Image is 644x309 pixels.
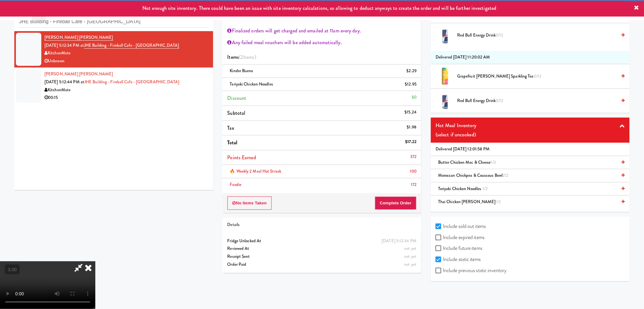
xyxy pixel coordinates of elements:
[44,57,208,65] div: Unknown
[411,181,417,189] div: 172
[503,172,509,178] span: 2/2
[481,186,488,192] span: -1/2
[230,182,242,188] span: Foodie
[227,237,417,245] div: Fridge Unlocked At
[227,245,417,253] div: Reviewed At
[410,168,417,175] div: 100
[496,32,503,38] span: 0/12
[227,139,238,146] span: Total
[227,253,417,261] div: Receipt Sent
[243,53,254,61] ng-pluralize: items
[436,246,443,251] input: Include future items
[44,49,208,57] div: KitchenMate
[19,16,208,28] input: Search vision orders
[436,222,486,231] label: Include sold out items
[436,185,625,193] div: Teriyaki Chicken Noodles-1/2
[227,38,417,47] div: Any failed meal vouchers will be added automatically.
[436,266,506,275] label: Include previous static inventory
[227,154,256,161] span: Points Earned
[84,79,180,85] a: JHE Building - Fireball Cafe - [GEOGRAPHIC_DATA]
[44,79,84,85] span: [DATE] 5:12:44 PM at
[496,98,503,104] span: 0/12
[404,253,417,259] span: not yet
[438,172,509,178] span: Moroccan Chickpea & Couscous Bowl
[436,130,625,140] div: (select if uncooked)
[382,237,417,245] div: [DATE] 5:12:34 PM
[534,73,541,79] span: 0/12
[436,224,443,229] input: Include sold out items
[407,123,417,131] div: $1.98
[431,143,630,156] li: Delivered [DATE] 12:01:58 PM
[405,138,417,146] div: $17.22
[227,124,234,132] span: Tax
[436,244,482,253] label: Include future items
[227,261,417,269] div: Order Paid
[455,31,625,39] div: Red Bull Energy Drink0/12
[142,4,496,12] span: Not enough site inventory. There could have been an issue with site inventory calculations, so al...
[496,199,501,205] span: 1/2
[412,93,417,101] div: $0
[436,159,625,167] div: Butter Chicken Mac & Cheese1/2
[436,172,625,180] div: Moroccan Chickpea & Couscous Bowl2/2
[375,196,417,210] button: Complete Order
[84,42,179,49] a: JHE Building - Fireball Cafe - [GEOGRAPHIC_DATA]
[438,199,501,205] span: Thai Chicken [PERSON_NAME]
[239,53,256,61] span: (2 )
[14,31,213,68] li: [PERSON_NAME] [PERSON_NAME][DATE] 5:12:34 PM atJHE Building - Fireball Cafe - [GEOGRAPHIC_DATA]Ki...
[438,159,496,165] span: Butter Chicken Mac & Cheese
[455,72,625,80] div: Grapefruit [PERSON_NAME] Sparkling Tea0/12
[227,53,256,61] span: Items
[431,118,630,143] div: Hot Meal Inventory(select if uncooked)
[230,81,273,87] span: Teriyaki Chicken Noodles
[230,168,281,174] span: 🔥 Weekly 2 Meal Hot Streak
[227,196,272,210] button: No Items Taken
[436,198,625,206] div: Thai Chicken [PERSON_NAME]1/2
[436,268,443,273] input: Include previous static inventory
[227,109,246,117] span: Subtotal
[44,94,208,102] div: 00:15
[491,159,496,165] span: 1/2
[407,67,417,75] div: $2.29
[436,257,443,262] input: Include static items
[436,255,481,264] label: Include static items
[457,72,617,80] span: Grapefruit [PERSON_NAME] Sparkling Tea
[227,221,417,229] div: Details
[44,34,113,41] a: [PERSON_NAME] [PERSON_NAME]
[438,186,488,192] span: Teriyaki Chicken Noodles
[431,51,630,64] li: Delivered [DATE] 11:20:02 AM
[44,71,113,77] a: [PERSON_NAME] [PERSON_NAME]
[457,31,617,39] span: Red Bull Energy Drink
[230,68,253,74] span: Kinder Bueno
[457,97,617,105] span: Red Bull Energy Drink
[405,108,417,116] div: $15.24
[436,235,443,240] input: Include expired items
[436,233,485,242] label: Include expired items
[404,245,417,251] span: not yet
[14,68,213,104] li: [PERSON_NAME] [PERSON_NAME][DATE] 5:12:44 PM atJHE Building - Fireball Cafe - [GEOGRAPHIC_DATA]Ki...
[404,261,417,267] span: not yet
[410,153,417,161] div: 372
[227,26,417,36] div: Finalized orders will get charged and emailed at 11am every day.
[455,97,625,105] div: Red Bull Energy Drink0/12
[436,121,625,130] div: Hot Meal Inventory
[405,80,417,88] div: $12.95
[227,94,247,102] span: Discount
[44,42,84,48] span: [DATE] 5:12:34 PM at
[44,86,208,94] div: KitchenMate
